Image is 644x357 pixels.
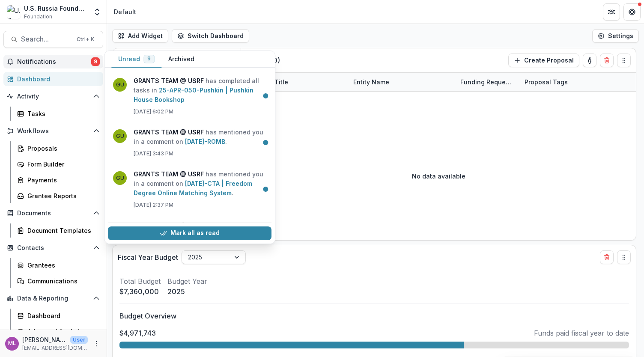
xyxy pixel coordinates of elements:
[70,336,88,344] p: User
[167,276,207,286] p: Budget Year
[3,31,103,48] button: Search...
[592,29,639,43] button: Settings
[617,250,631,264] button: Drag
[3,292,103,305] button: Open Data & Reporting
[27,109,96,118] div: Tasks
[600,250,614,264] button: Delete card
[119,276,161,286] p: Total Budget
[167,286,207,297] p: 2025
[134,170,266,198] p: has mentioned you in a comment on .
[17,74,96,83] div: Dashboard
[14,157,103,171] a: Form Builder
[3,55,103,68] button: Notifications9
[241,73,348,91] div: Proposal Title
[14,274,103,288] a: Communications
[17,295,89,302] span: Data & Reporting
[21,35,72,43] span: Search...
[111,51,161,68] button: Unread
[172,29,249,43] button: Switch Dashboard
[519,77,573,86] div: Proposal Tags
[14,309,103,323] a: Dashboard
[8,341,16,346] div: Maria Lvova
[455,77,519,86] div: Funding Requested
[3,241,103,255] button: Open Contacts
[3,124,103,138] button: Open Workflows
[134,128,266,146] p: has mentioned you in a comment on .
[27,191,96,200] div: Grantee Reports
[17,244,89,252] span: Contacts
[108,226,271,240] button: Mark all as read
[14,141,103,155] a: Proposals
[519,73,626,91] div: Proposal Tags
[623,3,641,21] button: Get Help
[534,328,629,338] p: Funds paid fiscal year to date
[17,128,89,135] span: Workflows
[14,258,103,272] a: Grantees
[603,3,620,21] button: Partners
[455,73,519,91] div: Funding Requested
[91,339,101,349] button: More
[14,324,103,339] a: Advanced Analytics
[119,286,161,297] p: $7,360,000
[27,226,96,235] div: Document Templates
[27,160,96,169] div: Form Builder
[14,173,103,187] a: Payments
[134,86,253,103] a: 25-APR-050-Pushkin | Pushkin House Bookshop
[114,7,136,16] div: Default
[508,54,579,67] button: Create Proposal
[7,5,21,19] img: U.S. Russia Foundation
[24,4,88,13] div: U.S. Russia Foundation
[22,335,67,344] p: [PERSON_NAME]
[119,328,156,338] p: $4,971,743
[14,107,103,121] a: Tasks
[27,311,96,320] div: Dashboard
[75,35,96,44] div: Ctrl + K
[91,3,103,21] button: Open entity switcher
[161,51,201,68] button: Archived
[17,58,91,65] span: Notifications
[112,29,168,43] button: Add Widget
[14,189,103,203] a: Grantee Reports
[3,206,103,220] button: Open Documents
[3,72,103,86] a: Dashboard
[27,277,96,286] div: Communications
[118,252,178,262] p: Fiscal Year Budget
[27,261,96,270] div: Grantees
[600,54,614,67] button: Delete card
[134,221,266,248] p: changed the status of from
[17,210,89,217] span: Documents
[3,89,103,103] button: Open Activity
[119,311,629,321] p: Budget Overview
[17,93,89,100] span: Activity
[348,73,455,91] div: Entity Name
[134,180,252,196] a: [DATE]-CTA | Freedom Degree Online Matching System
[110,6,140,18] nav: breadcrumb
[583,54,596,67] button: toggle-assigned-to-me
[348,77,394,86] div: Entity Name
[255,55,319,65] p: Draft ( 0 )
[147,56,151,62] span: 9
[22,344,88,352] p: [EMAIL_ADDRESS][DOMAIN_NAME]
[617,54,631,67] button: Drag
[24,13,52,21] span: Foundation
[412,172,465,181] p: No data available
[27,327,96,336] div: Advanced Analytics
[185,138,225,145] a: [DATE]-ROMB
[14,223,103,238] a: Document Templates
[134,76,266,104] p: has completed all tasks in
[91,57,100,66] span: 9
[27,176,96,184] div: Payments
[27,144,96,153] div: Proposals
